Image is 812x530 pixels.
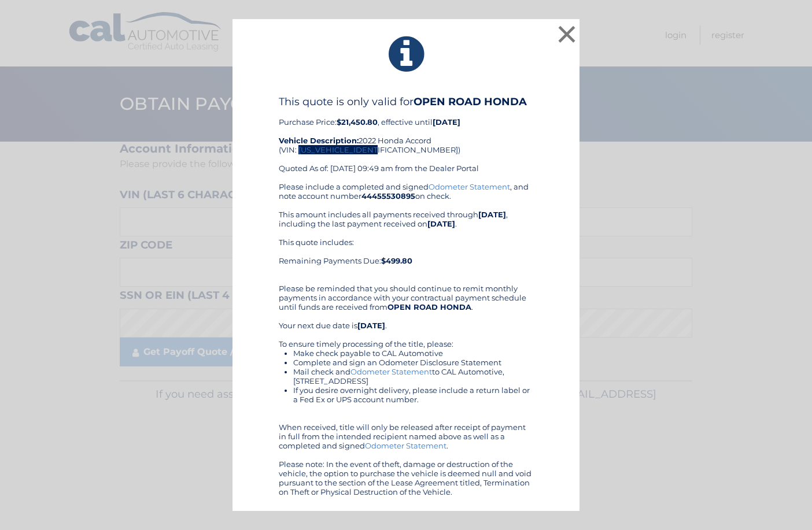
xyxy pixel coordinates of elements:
li: Mail check and to CAL Automotive, [STREET_ADDRESS] [293,367,533,386]
button: × [555,23,578,46]
li: Make check payable to CAL Automotive [293,349,533,358]
b: OPEN ROAD HONDA [387,302,471,312]
div: This quote includes: Remaining Payments Due: [279,238,533,275]
a: Odometer Statement [429,182,510,191]
b: [DATE] [433,117,460,127]
b: OPEN ROAD HONDA [414,95,527,108]
div: Purchase Price: , effective until 2022 Honda Accord (VIN: [US_VEHICLE_IDENTIFICATION_NUMBER]) Quo... [279,95,533,182]
b: [DATE] [478,210,506,219]
b: [DATE] [357,321,385,330]
a: Odometer Statement [365,441,446,450]
div: Please include a completed and signed , and note account number on check. This amount includes al... [279,182,533,496]
li: If you desire overnight delivery, please include a return label or a Fed Ex or UPS account number. [293,386,533,404]
h4: This quote is only valid for [279,95,533,108]
b: $21,450.80 [337,117,378,127]
b: 44455530895 [361,191,415,201]
li: Complete and sign an Odometer Disclosure Statement [293,358,533,367]
b: [DATE] [427,219,455,228]
strong: Vehicle Description: [279,136,359,145]
a: Odometer Statement [350,367,432,376]
b: $499.80 [381,256,412,265]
